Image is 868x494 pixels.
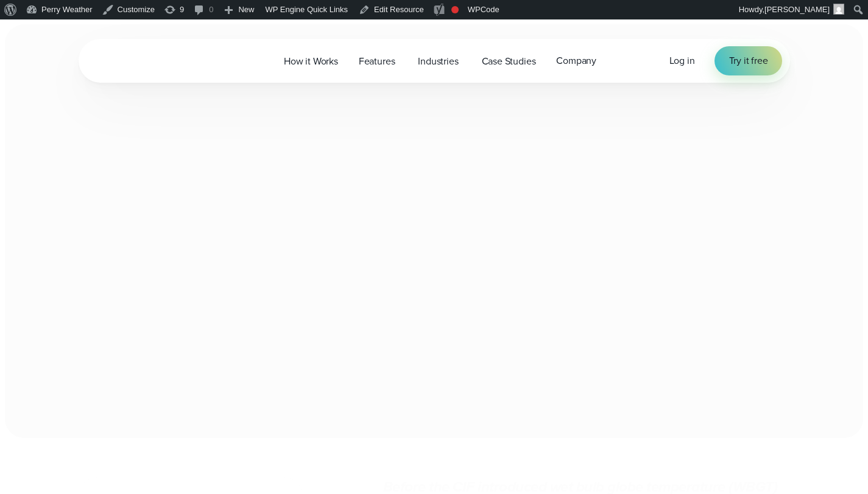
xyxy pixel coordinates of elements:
a: Try it free [715,46,783,75]
span: Log in [669,54,695,68]
span: Try it free [729,54,768,68]
a: Log in [669,54,695,68]
span: Company [556,54,596,68]
span: Case Studies [482,54,536,69]
a: How it Works [273,49,348,74]
div: Focus keyphrase not set [451,6,459,13]
a: Case Studies [471,49,546,74]
span: How it Works [284,54,338,69]
span: Features [359,54,395,69]
span: [PERSON_NAME] [764,5,830,14]
span: Industries [418,54,458,69]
